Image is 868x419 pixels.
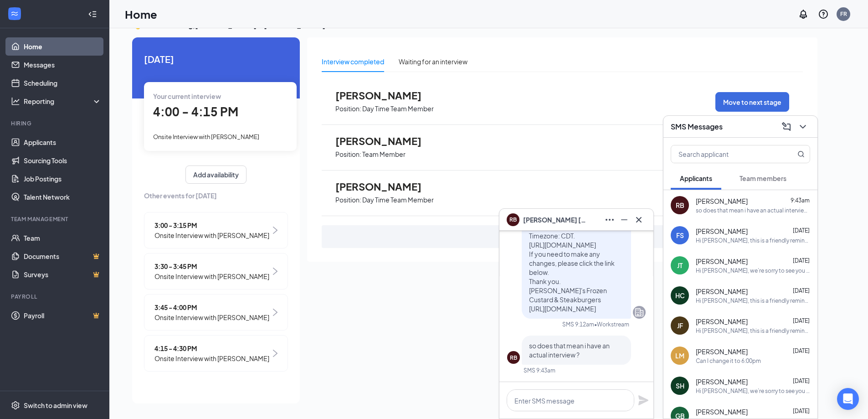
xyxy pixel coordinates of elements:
div: Payroll [11,293,100,300]
div: Open Intercom Messenger [837,388,859,410]
span: [DATE] [793,317,810,324]
div: Hi [PERSON_NAME], we’re sorry to see you go! Your meeting with [PERSON_NAME]'s Frozen Custard & S... [696,267,810,274]
span: 4:15 - 4:30 PM [154,343,269,353]
div: Hi [PERSON_NAME], this is a friendly reminder. Your meeting with [PERSON_NAME]'s Frozen Custard &... [696,297,810,305]
div: Hi [PERSON_NAME], we’re sorry to see you go! Your meeting with [PERSON_NAME]'s Frozen Custard & S... [696,387,810,395]
span: [DATE] [793,347,810,354]
span: [PERSON_NAME] [696,347,748,356]
div: HC [675,291,685,300]
button: Minimize [617,212,632,227]
h3: SMS Messages [671,122,723,132]
div: Hi [PERSON_NAME], this is a friendly reminder. Your meeting with [PERSON_NAME]'s Frozen Custard &... [696,237,810,244]
div: Waiting for an interview [399,57,467,67]
span: Other events for [DATE] [144,191,288,201]
span: [PERSON_NAME] [696,377,748,386]
span: [PERSON_NAME] [696,257,748,266]
div: JT [677,261,683,270]
svg: MagnifyingGlass [797,150,805,158]
div: JF [677,321,683,330]
svg: Cross [633,214,644,225]
span: [PERSON_NAME] [696,227,748,236]
h1: Home [125,6,157,22]
span: Applicants [680,174,712,182]
span: 3:30 - 3:45 PM [154,261,269,271]
a: Team [24,229,102,247]
svg: Notifications [798,9,809,20]
span: Onsite Interview with [PERSON_NAME] [154,230,269,240]
div: so does that mean i have an actual interview ? [696,207,810,214]
p: Position: [335,150,361,159]
div: FS [676,231,684,240]
span: Onsite Interview with [PERSON_NAME] [153,133,259,140]
div: RB [676,201,684,210]
span: 9:43am [791,197,810,204]
div: SMS 9:43am [524,367,555,374]
span: [PERSON_NAME] [335,181,436,192]
input: Search applicant [671,145,779,163]
button: Move to next stage [715,92,789,112]
div: Interview completed [322,57,384,67]
span: [DATE] [144,52,288,66]
svg: Ellipses [604,214,615,225]
div: Team Management [11,215,100,223]
span: Onsite Interview with [PERSON_NAME] [154,271,269,281]
a: Applicants [24,133,102,151]
span: [PERSON_NAME] [335,89,436,101]
div: LM [675,351,684,360]
p: Day Time Team Member [362,196,434,204]
svg: Plane [638,395,649,406]
span: • Workstream [594,321,629,328]
svg: Minimize [619,214,630,225]
div: Can I change it to 6:00pm [696,357,761,365]
span: [DATE] [793,408,810,414]
button: ChevronDown [796,119,810,134]
span: Onsite Interview with [PERSON_NAME] [154,353,269,363]
span: [DATE] [793,287,810,294]
a: Sourcing Tools [24,151,102,170]
a: Job Postings [24,170,102,188]
div: RB [510,354,517,362]
svg: Analysis [11,97,20,106]
a: Home [24,37,102,56]
button: ComposeMessage [779,119,794,134]
svg: ComposeMessage [781,121,792,132]
svg: Collapse [88,10,97,19]
a: SurveysCrown [24,265,102,284]
svg: Settings [11,401,20,410]
p: Day Time Team Member [362,104,434,113]
span: Your current interview [153,92,221,100]
p: Position: [335,104,361,113]
div: Hiring [11,119,100,127]
p: Team Member [362,150,406,159]
svg: QuestionInfo [818,9,829,20]
div: SMS 9:12am [562,321,594,328]
button: Ellipses [602,212,617,227]
span: Onsite Interview with [PERSON_NAME] [154,312,269,322]
span: 3:45 - 4:00 PM [154,302,269,312]
span: 4:00 - 4:15 PM [153,104,238,119]
span: [DATE] [793,257,810,264]
svg: ChevronDown [797,121,808,132]
a: DocumentsCrown [24,247,102,265]
span: [PERSON_NAME] [696,287,748,296]
p: Position: [335,196,361,204]
span: [DATE] [793,378,810,384]
div: Hi [PERSON_NAME], this is a friendly reminder. Your meeting with [PERSON_NAME]'s Frozen Custard &... [696,327,810,335]
span: [PERSON_NAME] [696,317,748,326]
span: 3:00 - 3:15 PM [154,220,269,230]
svg: Company [634,307,645,318]
a: Messages [24,56,102,74]
span: so does that mean i have an actual interview ? [529,341,610,359]
a: Talent Network [24,188,102,206]
div: Reporting [24,97,102,106]
div: Switch to admin view [24,401,87,410]
a: PayrollCrown [24,306,102,325]
span: [PERSON_NAME] [696,197,748,206]
button: Cross [632,212,646,227]
span: [PERSON_NAME] [PERSON_NAME] [523,215,587,225]
a: Scheduling [24,74,102,92]
div: SH [676,381,684,390]
span: [PERSON_NAME] [696,407,748,416]
span: [PERSON_NAME] [335,135,436,147]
